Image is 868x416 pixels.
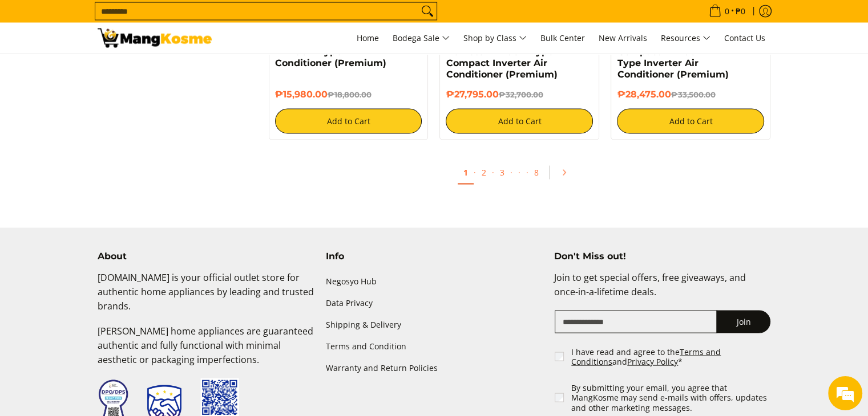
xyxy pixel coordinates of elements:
nav: Main Menu [223,23,771,54]
del: ₱18,800.00 [328,90,372,99]
ul: Pagination [263,157,777,194]
a: New Arrivals [593,23,653,54]
a: Warranty and Return Policies [326,357,543,379]
span: Resources [661,31,710,46]
a: 3 [494,161,510,183]
span: 0 [723,7,731,15]
span: Bodega Sale [393,31,450,46]
span: · [474,167,476,178]
label: I have read and agree to the and * [571,347,772,367]
h4: About [98,251,314,262]
a: Bodega Sale [387,23,455,54]
a: 2 [476,161,492,183]
p: [PERSON_NAME] home appliances are guaranteed authentic and fully functional with minimal aestheti... [98,324,314,378]
a: Bulk Center [535,23,591,54]
p: [DOMAIN_NAME] is your official outlet store for authentic home appliances by leading and trusted ... [98,271,314,324]
h6: ₱27,795.00 [446,89,593,100]
h4: Info [326,251,543,262]
a: Privacy Policy [627,356,678,367]
textarea: Type your message and hit 'Enter' [6,287,217,327]
del: ₱32,700.00 [498,90,543,99]
span: · [510,167,512,178]
label: By submitting your email, you agree that MangKosme may send e-mails with offers, updates and othe... [571,383,772,413]
div: Chat with us now [59,64,192,79]
a: Data Privacy [326,292,543,314]
span: We're online! [66,132,158,247]
a: Shop by Class [458,23,532,54]
a: Terms and Conditions [571,346,721,368]
div: Minimize live chat window [187,6,215,33]
a: 8 [528,161,544,183]
a: Terms and Condition [326,336,543,357]
h4: Don't Miss out! [554,251,770,262]
span: · [492,167,494,178]
del: ₱33,500.00 [671,90,715,99]
a: Condura 1.00 HP Remote Compact Window-Type Inverter Air Conditioner (Premium) [617,35,736,80]
a: Carrier 0.75 HP Deluxe, Window-Type Air Conditioner (Premium) [275,35,387,68]
a: Contact Us [718,23,771,54]
button: Add to Cart [617,109,764,134]
a: Home [351,23,385,54]
img: Bodega Sale Aircon l Mang Kosme: Home Appliances Warehouse Sale [98,28,212,48]
h6: ₱28,475.00 [617,89,764,100]
span: Shop by Class [463,31,527,46]
span: · [526,167,528,178]
h6: ₱15,980.00 [275,89,422,100]
span: Bulk Center [540,32,585,43]
span: Home [357,32,379,43]
a: Shipping & Delivery [326,314,543,336]
span: New Arrivals [599,32,647,43]
a: Negosyo Hub [326,271,543,292]
button: Add to Cart [275,109,422,134]
span: Contact Us [724,32,765,43]
span: • [705,5,749,18]
a: Carrier 0.75 HP Remote Window-Type Compact Inverter Air Conditioner (Premium) [446,35,557,80]
button: Join [716,311,770,333]
button: Add to Cart [446,109,593,134]
span: · [512,161,526,183]
a: Resources [655,23,716,54]
span: ₱0 [734,7,747,15]
p: Join to get special offers, free giveaways, and once-in-a-lifetime deals. [554,271,770,311]
button: Search [418,3,437,20]
a: 1 [458,161,474,185]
